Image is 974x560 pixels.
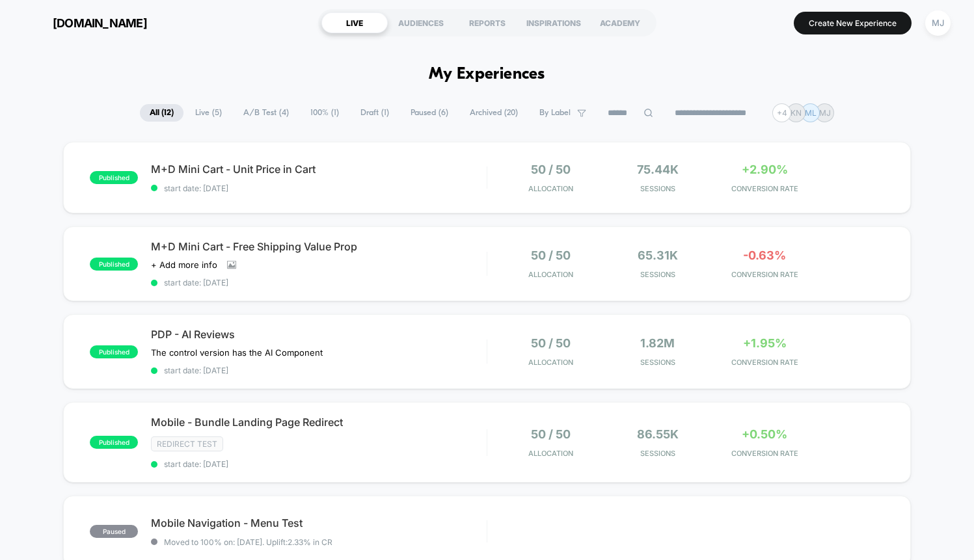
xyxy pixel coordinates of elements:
span: Redirect Test [151,436,223,451]
p: KN [791,108,802,118]
span: 65.31k [638,248,678,262]
span: 86.55k [637,427,679,441]
span: 50 / 50 [531,336,571,350]
span: published [90,436,138,449]
span: The control version has the AI Component [151,347,323,358]
span: published [90,258,138,271]
h1: My Experiences [429,65,545,84]
span: A/B Test ( 4 ) [234,104,299,122]
span: -0.63% [743,248,786,262]
span: CONVERSION RATE [714,449,815,458]
p: MJ [819,108,831,118]
span: CONVERSION RATE [714,184,815,193]
button: [DOMAIN_NAME] [20,12,151,33]
span: start date: [DATE] [151,366,486,375]
span: 100% ( 1 ) [301,104,349,122]
span: +2.90% [742,163,788,176]
span: Allocation [528,449,573,458]
span: published [90,171,138,184]
span: Allocation [528,358,573,367]
span: Sessions [608,358,708,367]
span: Draft ( 1 ) [351,104,399,122]
div: ACADEMY [587,12,653,33]
div: LIVE [321,12,388,33]
span: 50 / 50 [531,248,571,262]
div: MJ [925,10,951,36]
span: CONVERSION RATE [714,358,815,367]
span: All ( 12 ) [140,104,183,122]
span: [DOMAIN_NAME] [53,16,147,30]
span: start date: [DATE] [151,183,486,193]
div: AUDIENCES [388,12,454,33]
span: Allocation [528,184,573,193]
span: CONVERSION RATE [714,270,815,279]
span: Paused ( 6 ) [401,104,458,122]
span: 50 / 50 [531,163,571,176]
button: MJ [921,10,954,36]
span: Sessions [608,270,708,279]
button: Create New Experience [794,12,912,34]
div: INSPIRATIONS [521,12,587,33]
span: M+D Mini Cart - Free Shipping Value Prop [151,240,486,253]
span: PDP - AI Reviews [151,328,486,341]
span: Mobile Navigation - Menu Test [151,516,486,529]
span: Archived ( 20 ) [460,104,528,122]
span: Live ( 5 ) [185,104,232,122]
span: paused [90,525,138,538]
span: Moved to 100% on: [DATE] . Uplift: 2.33% in CR [164,537,332,547]
span: M+D Mini Cart - Unit Price in Cart [151,163,486,176]
span: start date: [DATE] [151,459,486,469]
span: By Label [539,108,571,118]
span: Mobile - Bundle Landing Page Redirect [151,416,486,429]
p: ML [805,108,817,118]
span: start date: [DATE] [151,278,486,287]
div: REPORTS [454,12,521,33]
span: +1.95% [743,336,787,350]
span: Allocation [528,270,573,279]
span: 75.44k [637,163,679,176]
span: published [90,345,138,358]
div: + 4 [772,103,791,122]
span: Sessions [608,449,708,458]
span: Sessions [608,184,708,193]
span: +0.50% [742,427,787,441]
span: 1.82M [640,336,675,350]
span: + Add more info [151,260,217,270]
span: 50 / 50 [531,427,571,441]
